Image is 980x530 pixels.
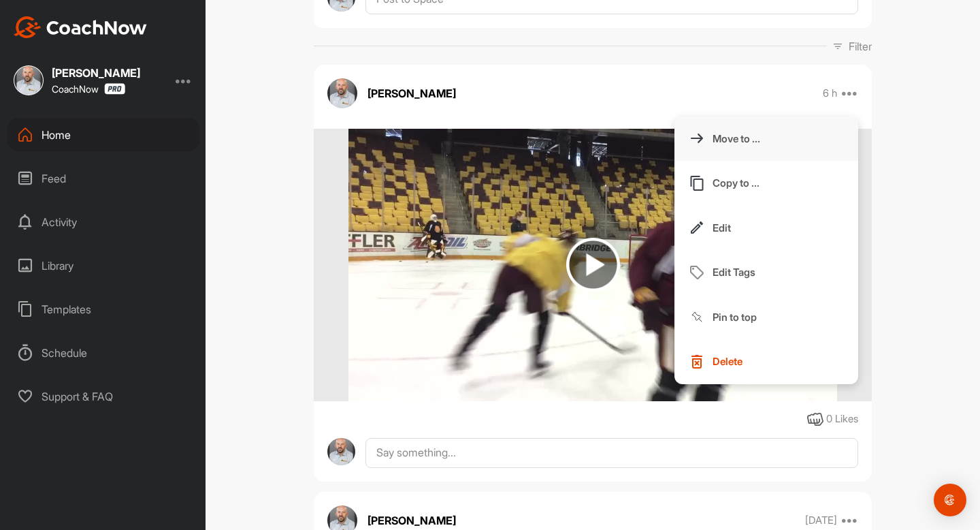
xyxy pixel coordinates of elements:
p: [PERSON_NAME] [367,512,456,529]
button: Delete [674,339,858,384]
div: Support & FAQ [7,379,199,414]
div: CoachNow [52,83,125,95]
img: Move to ... [689,130,705,146]
p: Edit [713,221,731,235]
p: Filter [849,38,872,54]
div: 0 Likes [826,411,858,427]
img: avatar [327,438,355,466]
div: Library [7,249,199,283]
p: Edit Tags [713,265,755,279]
button: Copy to ... [674,161,858,206]
button: Pin to top [674,295,858,340]
img: media [348,129,836,401]
div: Home [7,118,199,152]
p: Copy to ... [713,176,759,190]
img: Pin to top [689,309,705,325]
img: Edit [689,219,705,236]
img: CoachNow [14,16,147,38]
p: Pin to top [713,310,757,324]
img: Delete [689,354,705,370]
img: avatar [327,78,357,108]
img: square_c57cf13c1b0569fb2f447a93455eb502.jpg [14,65,44,95]
p: Move to ... [713,131,760,146]
button: Move to ... [674,116,858,161]
button: Edit Tags [674,250,858,295]
img: Edit Tags [689,264,705,281]
img: Copy to ... [689,175,705,191]
div: Open Intercom Messenger [934,484,966,516]
p: Delete [713,354,742,369]
div: [PERSON_NAME] [52,67,140,78]
div: Schedule [7,336,199,370]
div: Templates [7,292,199,326]
div: Activity [7,205,199,239]
p: 6 h [823,87,837,100]
img: play [566,238,620,292]
p: [PERSON_NAME] [367,85,456,102]
button: Edit [674,206,858,251]
div: Feed [7,161,199,196]
img: CoachNow Pro [104,83,125,95]
p: [DATE] [805,514,837,527]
